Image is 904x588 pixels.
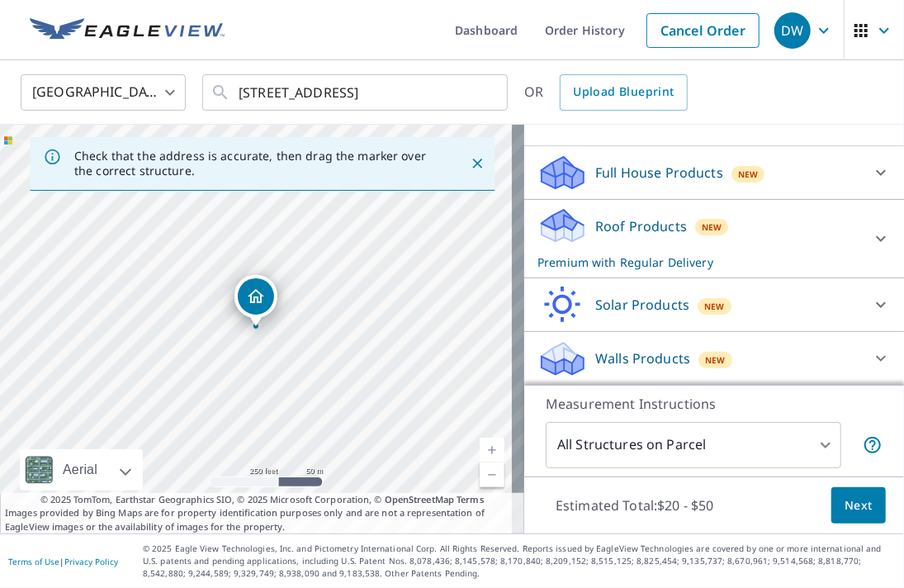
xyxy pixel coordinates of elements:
p: © 2025 Eagle View Technologies, Inc. and Pictometry International Corp. All Rights Reserved. Repo... [143,543,896,580]
div: DW [774,12,811,49]
span: Upload Blueprint [573,82,674,102]
div: Dropped pin, building 1, Residential property, 14795 Mohawk Dr Swan Point, MD 20645 [234,275,277,326]
a: Privacy Policy [64,556,118,567]
img: EV Logo [30,18,225,43]
span: New [702,220,722,234]
div: Aerial [20,449,143,491]
div: Full House ProductsNew [537,153,891,192]
a: OpenStreetMap [385,493,454,505]
p: Premium with Regular Delivery [537,254,861,271]
p: Walls Products [595,349,690,368]
a: Current Level 17, Zoom In [480,438,504,462]
p: Solar Products [595,295,689,315]
div: Aerial [58,449,102,491]
p: Measurement Instructions [546,394,883,414]
p: | [8,557,118,567]
div: [GEOGRAPHIC_DATA] [21,69,186,116]
span: © 2025 TomTom, Earthstar Geographics SIO, © 2025 Microsoft Corporation, © [40,493,484,507]
div: OR [524,74,688,111]
a: Terms of Use [8,556,59,567]
a: Terms [457,493,484,505]
button: Next [831,487,886,524]
div: Walls ProductsNew [537,339,891,378]
span: Your report will include each building or structure inside the parcel boundary. In some cases, du... [863,435,883,455]
div: Roof ProductsNewPremium with Regular Delivery [537,206,891,271]
a: Upload Blueprint [560,74,687,111]
span: New [705,353,726,367]
p: Estimated Total: $20 - $50 [542,487,727,524]
a: Cancel Order [646,13,760,48]
button: Close [466,153,488,174]
input: Search by address or latitude-longitude [239,69,474,116]
div: All Structures on Parcel [546,422,841,468]
p: Full House Products [595,163,723,183]
p: Roof Products [595,216,687,236]
p: Check that the address is accurate, then drag the marker over the correct structure. [74,149,440,178]
span: Next [845,496,873,516]
div: Solar ProductsNew [537,285,891,325]
span: New [738,168,759,181]
span: New [704,300,725,313]
a: Current Level 17, Zoom Out [480,462,504,487]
